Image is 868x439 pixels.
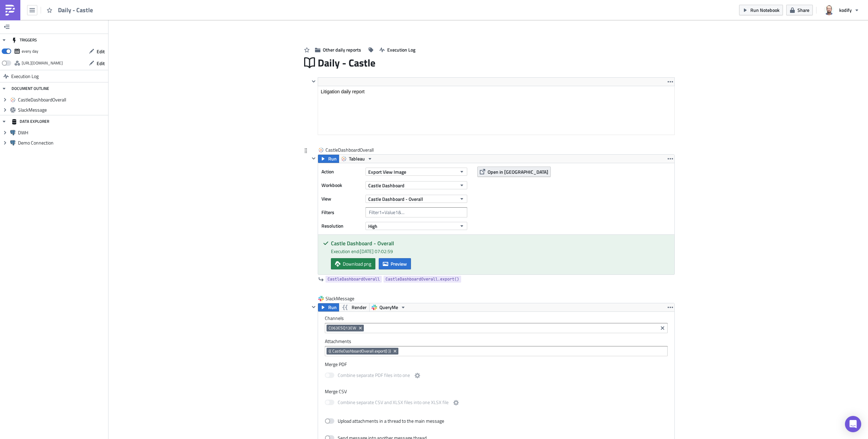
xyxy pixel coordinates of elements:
span: kodify [839,6,852,14]
label: View [321,194,362,204]
label: Workbook [321,180,362,190]
button: Edit [85,58,108,69]
input: Filter1=Value1&... [366,207,467,217]
button: Castle Dashboard [366,181,467,189]
span: Daily - Castle [58,6,94,14]
span: Open in [GEOGRAPHIC_DATA] [488,168,548,175]
span: Run [328,303,337,311]
button: Hide content [310,154,318,163]
span: Other daily reports [323,46,361,53]
label: Merge PDF [325,361,668,367]
button: High [366,222,467,230]
div: Execution end: [DATE] 07:02:59 [331,248,669,255]
span: Castle Dashboard [368,182,405,189]
div: https://pushmetrics.io/api/v1/report/dNL4zGwoM8/webhook?token=db5d411e1a684f6a9d6384f59165b800 [22,58,63,68]
a: CastleDashboardOverall.export() [383,276,461,283]
span: {{ CastleDashboardOverall.export() }} [329,348,391,354]
span: Run [328,155,337,163]
label: Upload attachments in a thread to the main message [325,418,444,424]
span: Share [797,6,809,14]
img: PushMetrics [5,5,16,16]
span: Run Notebook [750,6,780,14]
label: Action [321,167,362,177]
label: Attachments [325,338,668,344]
button: Preview [379,258,411,269]
span: Download png [343,260,371,267]
button: Export View Image [366,168,467,176]
img: Avatar [823,4,835,16]
a: Download png [331,258,375,269]
button: Remove Tag [358,325,364,331]
span: QueryMe [379,303,398,311]
button: Combine separate PDF files into one [413,371,421,380]
span: Tableau [349,155,365,163]
span: High [368,223,377,230]
span: Preview [391,260,407,267]
span: SlackMessage [325,295,355,302]
button: Castle Dashboard - Overall [366,195,467,203]
label: Combine separate PDF files into one [325,371,421,380]
span: Render [352,303,367,311]
label: Channels [325,315,668,321]
span: DWH [18,130,106,136]
h5: Castle Dashboard - Overall [331,241,669,246]
div: every day [22,46,38,56]
button: Run Notebook [739,5,783,15]
button: Tableau [339,155,375,163]
button: Edit [85,46,108,57]
span: Demo Connection [18,140,106,146]
body: Rich Text Area. Press ALT-0 for help. [3,3,339,8]
span: CastleDashboardOverall [325,147,374,153]
button: Execution Log [376,44,419,55]
a: CastleDashboardOverall [325,276,382,283]
button: Run [318,303,339,311]
button: Hide content [310,303,318,311]
button: Combine separate CSV and XLSX files into one XLSX file [452,399,460,407]
button: Hide content [310,77,318,85]
button: QueryMe [369,303,408,311]
button: Clear selected items [658,324,667,332]
div: Open Intercom Messenger [845,416,861,432]
button: Other daily reports [312,44,364,55]
span: C063ESQ13EW [329,325,356,331]
span: Export View Image [368,168,406,175]
button: Share [786,5,813,15]
button: Open in [GEOGRAPHIC_DATA] [477,167,551,177]
span: Castle Dashboard - Overall [368,195,423,203]
span: Edit [97,60,105,67]
button: Render [339,303,370,311]
iframe: Rich Text Area [318,86,674,135]
div: DATA EXPLORER [12,115,49,128]
label: Filters [321,207,362,217]
div: DOCUMENT OUTLINE [12,82,49,95]
div: TRIGGERS [12,34,37,46]
button: kodify [820,3,863,18]
span: CastleDashboardOverall [328,276,380,283]
span: Execution Log [11,70,39,82]
label: Resolution [321,221,362,231]
span: SlackMessage [18,107,106,113]
span: Daily - Castle [318,56,376,69]
span: CastleDashboardOverall.export() [386,276,459,283]
span: CastleDashboardOverall [18,97,106,103]
button: Run [318,155,339,163]
span: Edit [97,48,105,55]
button: Remove Tag [392,348,398,355]
label: Combine separate CSV and XLSX files into one XLSX file [325,399,460,407]
p: Daily Castle Status Report. [3,3,339,8]
span: Execution Log [387,46,415,53]
label: Merge CSV [325,388,668,395]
